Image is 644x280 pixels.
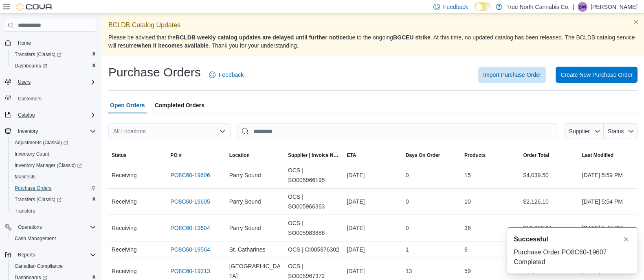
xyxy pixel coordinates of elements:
div: $12,350.04 [520,220,578,236]
span: St. Catharines [229,245,266,254]
span: Home [18,40,31,46]
span: Import Purchase Order [483,71,541,79]
strong: BGCEU strike [393,34,431,41]
div: [DATE] 5:59 PM [579,167,637,183]
div: [DATE] 5:54 PM [579,193,637,210]
span: Status [608,128,624,135]
span: Users [15,77,96,87]
span: ETA [347,152,356,158]
span: Inventory Manager (Classic) [11,161,96,170]
span: Home [15,37,96,48]
button: Home [2,37,99,48]
button: Catalog [15,110,38,120]
a: PO8C60-19313 [170,266,210,276]
span: Completed Orders [155,97,204,113]
a: Transfers (Classic) [8,49,99,60]
span: Operations [18,224,42,230]
button: Reports [15,250,38,260]
span: Purchase Orders [15,185,52,191]
div: OCS | SO005983886 [285,215,343,241]
a: Home [15,38,34,48]
p: True North Cannabis Co. [506,2,569,12]
span: 13 [406,266,412,276]
div: [DATE] [343,167,402,183]
a: PO8C60-19564 [170,245,210,254]
div: $2,126.10 [520,193,578,210]
button: Canadian Compliance [8,260,99,272]
span: 15 [464,170,471,180]
span: Open Orders [110,97,145,113]
strong: BCLDB weekly catalog updates are delayed until further notice [176,34,346,41]
a: Transfers (Classic) [11,195,65,204]
span: Supplier [569,128,590,135]
button: Supplier | Invoice Number [285,149,343,162]
span: Products [464,152,486,158]
button: PO # [167,149,226,162]
span: Receiving [112,223,136,233]
span: 36 [464,223,471,233]
input: This is a search bar. After typing your query, hit enter to filter the results lower in the page. [237,123,558,139]
button: Manifests [8,171,99,182]
div: OCS | SO005966195 [285,162,343,188]
div: [DATE] [343,220,402,236]
span: 59 [464,266,471,276]
span: Inventory Count [11,149,96,159]
div: $4,039.50 [520,167,578,183]
span: 1 [406,245,409,254]
div: [DATE] 5:47 PM [579,220,637,236]
button: Open list of options [219,128,226,135]
span: Days On Order [406,152,440,158]
button: Import Purchase Order [478,67,546,83]
button: Status [604,123,637,139]
button: Operations [2,221,99,233]
span: Feedback [219,71,244,79]
span: Supplier | Invoice Number [288,152,340,158]
span: Transfers [11,206,96,216]
span: Successful [514,234,548,244]
div: Location [229,152,250,158]
span: Parry Sound [229,197,261,206]
span: Reports [18,252,35,258]
a: Dashboards [11,61,51,71]
span: Transfers (Classic) [15,51,62,58]
button: Products [461,149,520,162]
span: Receiving [112,170,136,180]
div: [DATE] [343,193,402,210]
div: Blaze Willett [578,2,587,12]
span: Status [112,152,127,158]
span: Manifests [11,172,96,182]
span: 10 [464,197,471,206]
a: Inventory Manager (Classic) [11,161,85,170]
img: Cova [16,3,53,11]
button: Inventory [15,126,41,136]
span: Dark Mode [475,11,475,11]
button: Dismiss toast [621,234,631,244]
a: Canadian Compliance [11,261,66,271]
a: Transfers [11,206,38,216]
span: Catalog [18,112,35,118]
span: PO # [170,152,181,158]
span: Last Modified [582,152,613,158]
span: Customers [15,93,96,104]
span: Adjustments (Classic) [11,138,96,148]
button: Days On Order [402,149,461,162]
span: Operations [15,222,96,232]
button: Operations [15,222,45,232]
span: Transfers (Classic) [15,196,62,203]
strong: when it becomes available [137,42,209,49]
span: Transfers (Classic) [11,50,96,59]
span: Cash Management [15,235,56,242]
button: Last Modified [579,149,637,162]
span: Canadian Compliance [11,261,96,271]
div: OCS | SO005966363 [285,189,343,215]
button: Inventory [2,126,99,137]
span: Feedback [443,3,468,11]
span: Catalog [15,110,96,120]
a: Adjustments (Classic) [8,137,99,148]
a: Adjustments (Classic) [11,138,71,148]
span: Manifests [15,174,35,180]
button: Customers [2,93,99,104]
input: Dark Mode [475,2,492,11]
span: Transfers (Classic) [11,195,96,204]
span: Parry Sound [229,223,261,233]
